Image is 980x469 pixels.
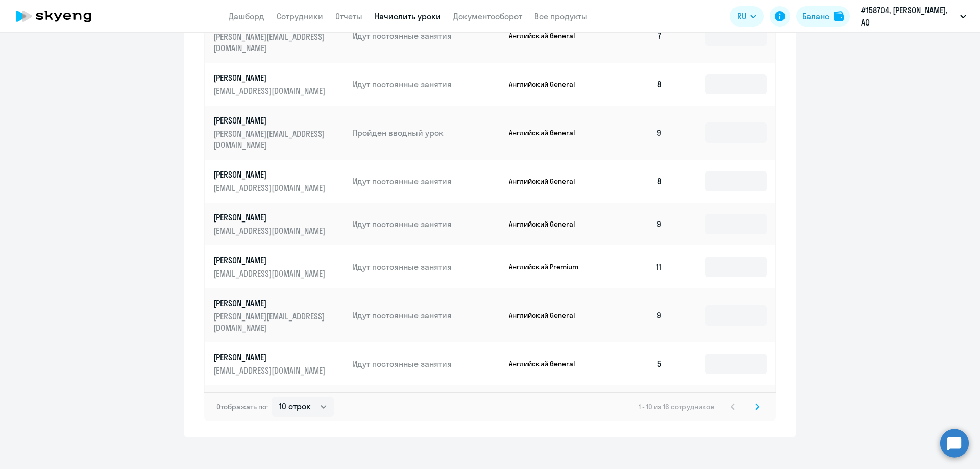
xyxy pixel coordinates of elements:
button: Балансbalance [796,6,850,27]
p: [EMAIL_ADDRESS][DOMAIN_NAME] [213,225,328,236]
td: 9 [599,203,671,245]
p: [PERSON_NAME] [213,298,328,309]
a: [PERSON_NAME][EMAIL_ADDRESS][DOMAIN_NAME] [213,352,345,376]
p: Идут постоянные занятия [353,218,501,230]
a: [PERSON_NAME][EMAIL_ADDRESS][DOMAIN_NAME] [213,72,345,96]
td: 7 [599,9,671,63]
p: Идут постоянные занятия [353,176,501,187]
p: [EMAIL_ADDRESS][DOMAIN_NAME] [213,365,328,376]
td: 9 [599,288,671,342]
a: [PERSON_NAME][EMAIL_ADDRESS][DOMAIN_NAME] [213,255,345,279]
a: Сотрудники [277,11,323,21]
p: [PERSON_NAME] [213,115,328,126]
a: [PERSON_NAME][PERSON_NAME][EMAIL_ADDRESS][DOMAIN_NAME] [213,115,345,151]
p: Идут постоянные занятия [353,30,501,41]
span: RU [737,10,746,22]
td: 9 [599,106,671,160]
td: 11 [599,245,671,288]
td: 8 [599,160,671,203]
td: 8 [599,63,671,106]
p: [PERSON_NAME] [213,72,328,83]
p: [PERSON_NAME] [213,169,328,180]
a: [PERSON_NAME][EMAIL_ADDRESS][DOMAIN_NAME] [213,212,345,236]
td: 5 [599,342,671,385]
a: Отчеты [335,11,362,21]
p: Идут постоянные занятия [353,261,501,273]
p: Пройден вводный урок [353,127,501,138]
p: Английский General [509,177,585,186]
a: Документооборот [453,11,522,21]
button: RU [730,6,764,27]
p: [PERSON_NAME] [213,352,328,363]
a: [PERSON_NAME][EMAIL_ADDRESS][DOMAIN_NAME] [213,169,345,193]
p: [EMAIL_ADDRESS][DOMAIN_NAME] [213,182,328,193]
span: 1 - 10 из 16 сотрудников [639,402,715,411]
p: Идут постоянные занятия [353,310,501,321]
button: #158704, [PERSON_NAME], АО [856,4,971,29]
p: [PERSON_NAME][EMAIL_ADDRESS][DOMAIN_NAME] [213,311,328,333]
p: Идут постоянные занятия [353,79,501,90]
img: balance [834,11,844,21]
p: Английский General [509,359,585,368]
a: Все продукты [534,11,587,21]
p: [PERSON_NAME][EMAIL_ADDRESS][DOMAIN_NAME] [213,128,328,151]
p: Английский Premium [509,262,585,271]
p: [PERSON_NAME] [213,255,328,266]
div: Баланс [802,10,829,22]
p: #158704, [PERSON_NAME], АО [861,4,956,29]
a: [PERSON_NAME][EMAIL_ADDRESS][DOMAIN_NAME] [213,18,345,54]
p: Английский General [509,219,585,229]
p: Английский General [509,80,585,89]
p: Английский General [509,128,585,137]
p: [PERSON_NAME][EMAIL_ADDRESS][DOMAIN_NAME] [213,31,328,54]
p: [EMAIL_ADDRESS][DOMAIN_NAME] [213,85,328,96]
p: Английский General [509,31,585,40]
a: [PERSON_NAME][PERSON_NAME][EMAIL_ADDRESS][DOMAIN_NAME] [213,298,345,333]
p: Английский General [509,311,585,320]
p: Идут постоянные занятия [353,358,501,369]
span: Отображать по: [216,402,268,411]
td: 7 [599,385,671,428]
a: Дашборд [229,11,264,21]
a: Начислить уроки [375,11,441,21]
p: [EMAIL_ADDRESS][DOMAIN_NAME] [213,268,328,279]
p: [PERSON_NAME] [213,212,328,223]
